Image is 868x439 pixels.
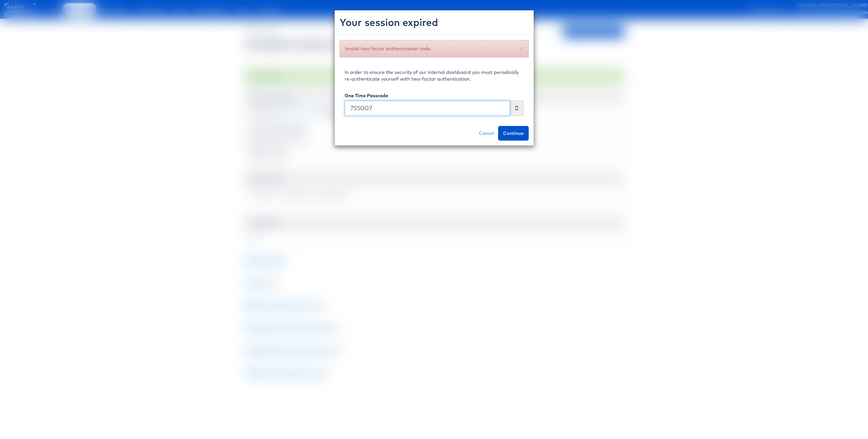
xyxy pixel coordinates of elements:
a: Cancel [475,126,498,141]
button: Continue [498,126,529,141]
label: One Time Passcode [345,92,388,99]
h2: Your session expired [340,15,529,30]
p: In order to ensure the security of our internal dashboard you must periodically re-authenticate y... [345,69,524,82]
div: Invalid two factor authentication code. [340,40,529,57]
button: Close [519,45,524,52]
input: Enter the code [345,101,510,116]
span: × [519,44,524,52]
